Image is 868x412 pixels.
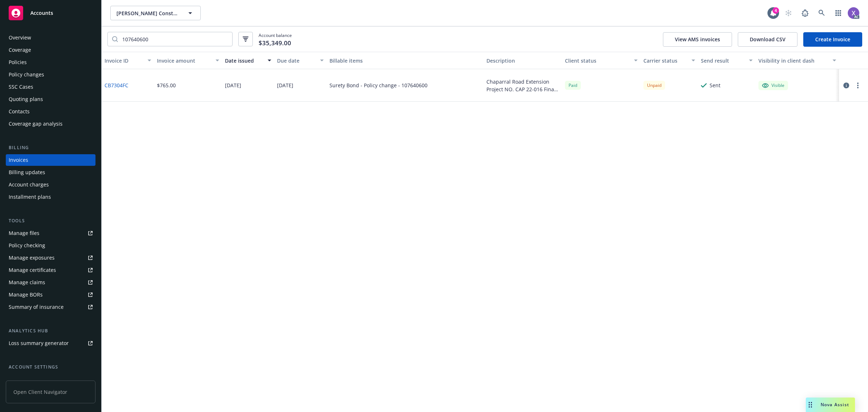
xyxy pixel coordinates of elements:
div: Coverage [9,44,31,56]
a: Manage exposures [6,252,95,264]
div: Quoting plans [9,93,43,105]
button: Carrier status [641,52,698,69]
div: Carrier status [643,57,687,64]
div: Invoices [9,154,28,166]
span: Open Client Navigator [6,381,95,403]
button: Send result [698,52,756,69]
a: Manage claims [6,277,95,288]
div: [DATE] [225,81,241,89]
button: Invoice ID [102,52,154,69]
div: Policy changes [9,69,44,80]
button: View AMS invoices [663,32,732,47]
div: SSC Cases [9,81,33,93]
a: Quoting plans [6,93,95,105]
div: Analytics hub [6,327,95,335]
a: CB7304FC [105,81,128,89]
div: Manage claims [9,277,45,288]
a: Manage BORs [6,289,95,300]
span: $35,349.00 [259,38,291,48]
span: Account balance [259,32,292,46]
a: Accounts [6,3,95,23]
button: Date issued [222,52,275,69]
a: Service team [6,374,95,385]
div: Account settings [6,363,95,371]
div: $765.00 [157,81,176,89]
div: Visible [762,82,784,89]
a: Report a Bug [798,6,812,20]
div: Description [486,57,559,64]
div: Overview [9,32,31,43]
div: Client status [565,57,630,64]
button: Visibility in client dash [756,52,839,69]
svg: Search [112,36,118,42]
a: Switch app [831,6,846,20]
a: Start snowing [781,6,796,20]
div: Manage files [9,227,39,239]
button: Nova Assist [806,398,855,412]
a: Manage certificates [6,264,95,276]
a: Loss summary generator [6,337,95,349]
div: Manage exposures [9,252,55,264]
div: [DATE] [277,81,293,89]
a: SSC Cases [6,81,95,93]
div: Summary of insurance [9,301,64,313]
button: Client status [562,52,641,69]
div: Tools [6,217,95,224]
div: Installment plans [9,191,51,203]
div: Invoice amount [157,57,211,64]
button: Due date [274,52,327,69]
a: Policy checking [6,240,95,251]
button: Download CSV [738,32,797,47]
div: Unpaid [643,81,665,90]
a: Summary of insurance [6,301,95,313]
div: Loss summary generator [9,337,69,349]
div: Due date [277,57,316,64]
div: Coverage gap analysis [9,118,63,130]
div: Billing [6,144,95,151]
div: Chaparral Road Extension Project NO. CAP 22-016 Final Contract Amount: $1,923,881.00 Job #22216 A... [486,78,559,93]
button: Billable items [327,52,484,69]
a: Policies [6,56,95,68]
div: Contacts [9,106,30,117]
div: Billing updates [9,167,45,178]
button: Description [484,52,562,69]
div: Drag to move [806,398,815,412]
div: Send result [701,57,745,64]
div: Manage BORs [9,289,43,300]
img: photo [848,7,859,19]
a: Invoices [6,154,95,166]
div: Invoice ID [105,57,143,64]
a: Overview [6,32,95,43]
input: Filter by keyword... [118,32,232,46]
div: Sent [710,81,720,89]
span: Nova Assist [821,402,849,408]
a: Billing updates [6,167,95,178]
a: Coverage [6,44,95,56]
div: Policy checking [9,240,45,251]
a: Installment plans [6,191,95,203]
button: Invoice amount [154,52,222,69]
a: Contacts [6,106,95,117]
span: Accounts [30,10,53,16]
div: Policies [9,56,27,68]
div: 4 [773,7,779,14]
a: Create Invoice [803,32,862,47]
div: Date issued [225,57,264,64]
div: Service team [9,374,40,385]
a: Policy changes [6,69,95,80]
a: Account charges [6,179,95,190]
div: Surety Bond - Policy change - 107640600 [329,81,427,89]
div: Visibility in client dash [758,57,828,64]
a: Coverage gap analysis [6,118,95,130]
div: Billable items [329,57,481,64]
a: Search [814,6,829,20]
span: [PERSON_NAME] Construction Co., Inc. [116,9,179,17]
div: Account charges [9,179,49,190]
a: Manage files [6,227,95,239]
div: Manage certificates [9,264,56,276]
button: [PERSON_NAME] Construction Co., Inc. [110,6,201,20]
div: Paid [565,81,581,90]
